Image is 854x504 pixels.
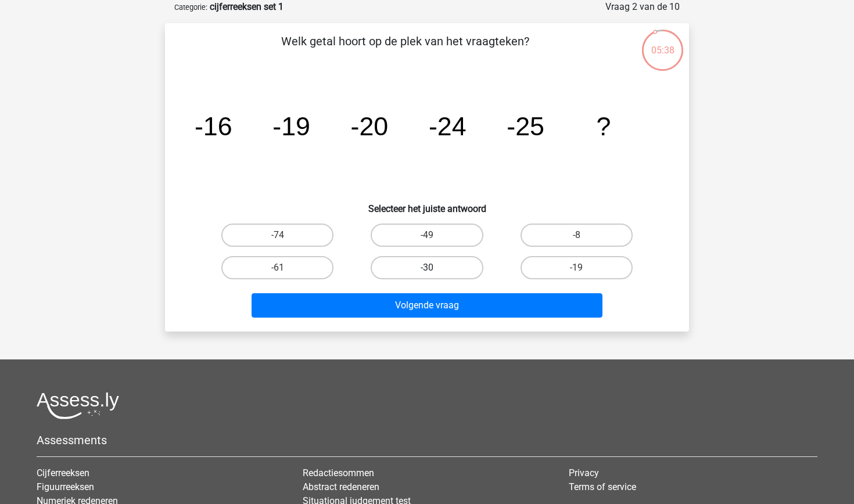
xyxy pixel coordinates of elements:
[521,256,633,279] label: -19
[371,256,483,279] label: -30
[569,467,599,478] a: Privacy
[272,111,310,141] tspan: -19
[429,111,467,141] tspan: -24
[521,224,633,247] label: -8
[221,256,333,279] label: -61
[641,28,684,57] div: 05:38
[351,111,389,141] tspan: -20
[37,392,119,419] img: Assessly logo
[37,481,94,492] a: Figuurreeksen
[303,467,374,478] a: Redactiesommen
[184,194,670,214] h6: Selecteer het juiste antwoord
[210,1,284,12] strong: cijferreeksen set 1
[507,111,544,141] tspan: -25
[184,33,627,67] p: Welk getal hoort op de plek van het vraagteken?
[195,111,232,141] tspan: -16
[569,481,636,492] a: Terms of service
[371,224,483,247] label: -49
[596,111,611,141] tspan: ?
[303,481,379,492] a: Abstract redeneren
[174,3,207,12] small: Categorie:
[221,224,333,247] label: -74
[37,433,817,447] h5: Assessments
[37,467,89,478] a: Cijferreeksen
[252,293,603,318] button: Volgende vraag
